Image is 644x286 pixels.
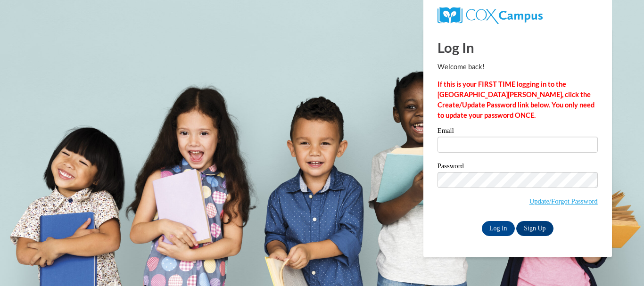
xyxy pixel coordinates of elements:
label: Password [438,163,598,172]
a: Update/Forgot Password [529,197,598,205]
a: COX Campus [438,11,543,19]
p: Welcome back! [438,62,598,72]
img: COX Campus [438,7,543,24]
input: Log In [482,221,515,236]
label: Email [438,127,598,137]
h1: Log In [438,38,598,57]
strong: If this is your FIRST TIME logging in to the [GEOGRAPHIC_DATA][PERSON_NAME], click the Create/Upd... [438,80,594,119]
a: Sign Up [516,221,553,236]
